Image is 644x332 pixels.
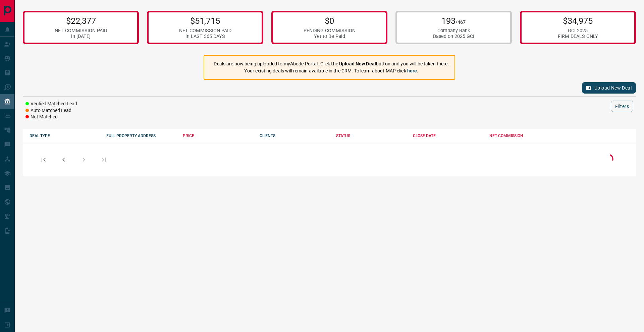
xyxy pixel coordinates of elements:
[602,152,615,167] div: Loading
[489,133,559,138] div: NET COMMISSION
[611,101,633,112] button: Filters
[433,34,474,39] div: Based on 2025 GCI
[558,34,598,39] div: FIRM DEALS ONLY
[214,67,449,74] p: Your existing deals will remain available in the CRM. To learn about MAP click .
[55,34,107,39] div: in [DATE]
[106,133,176,138] div: FULL PROPERTY ADDRESS
[582,82,636,94] button: Upload New Deal
[214,60,449,67] p: Deals are now being uploaded to myAbode Portal. Click the button and you will be taken there.
[304,34,356,39] div: Yet to Be Paid
[339,61,376,66] strong: Upload New Deal
[433,28,474,34] div: Company Rank
[455,19,466,25] span: /467
[25,114,77,120] li: Not Matched
[304,16,356,26] p: $0
[407,68,417,73] a: here
[183,133,253,138] div: PRICE
[25,107,77,114] li: Auto Matched Lead
[558,28,598,34] div: GCI 2025
[179,28,231,34] div: NET COMMISSION PAID
[304,28,356,34] div: PENDING COMMISSION
[179,16,231,26] p: $51,715
[413,133,483,138] div: CLOSE DATE
[55,16,107,26] p: $22,377
[179,34,231,39] div: in LAST 365 DAYS
[433,16,474,26] p: 193
[260,133,330,138] div: CLIENTS
[336,133,406,138] div: STATUS
[558,16,598,26] p: $34,975
[30,133,100,138] div: DEAL TYPE
[25,101,77,107] li: Verified Matched Lead
[55,28,107,34] div: NET COMMISSION PAID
